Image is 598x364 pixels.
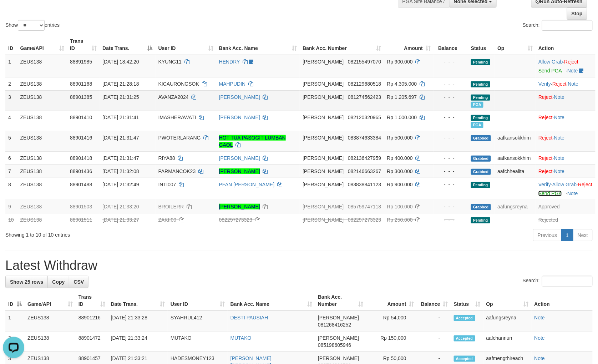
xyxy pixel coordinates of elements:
th: Op: activate to sort column ascending [483,290,532,311]
span: 88901410 [70,115,92,120]
th: Action [532,290,593,311]
a: MAHPUDIN [219,81,246,87]
span: PGA [471,102,483,108]
a: Note [554,115,565,120]
td: [DATE] 21:33:24 [108,332,168,352]
a: Note [554,155,565,161]
span: [DATE] 18:42:20 [102,59,139,65]
a: [PERSON_NAME] [219,94,260,100]
td: Rp 54,000 [366,311,417,332]
a: PFAN [PERSON_NAME] [219,182,275,187]
th: User ID: activate to sort column ascending [156,35,216,55]
td: 1 [5,55,17,77]
span: Copy 082136427959 to clipboard [348,155,381,161]
td: ZEUS138 [17,213,67,226]
div: - - - [436,168,465,175]
th: Bank Acc. Name: activate to sort column ascending [228,290,315,311]
span: 88901168 [70,81,92,87]
span: 88901488 [70,182,92,187]
span: Rp 900.000 [387,182,413,187]
td: 4 [5,111,17,131]
span: Grabbed [471,135,491,141]
th: Bank Acc. Number: activate to sort column ascending [300,35,384,55]
span: Pending [471,95,490,101]
th: Date Trans.: activate to sort column descending [100,35,155,55]
a: [PERSON_NAME] [219,115,260,120]
span: 88891985 [70,59,92,65]
a: Reject [538,168,553,174]
a: Reject [538,94,553,100]
td: 7 [5,165,17,178]
td: ZEUS138 [17,90,67,111]
input: Search: [542,20,593,31]
span: Pending [471,59,490,65]
a: Note [534,315,545,320]
a: Allow Grab [538,59,563,65]
span: 88901418 [70,155,92,161]
a: Note [567,68,578,74]
span: RIYA88 [158,155,175,161]
span: Copy 083838841123 to clipboard [348,182,381,187]
span: PWOTERLARANG [158,135,201,141]
td: ZEUS138 [17,77,67,90]
td: ZEUS138 [17,200,67,213]
td: 9 [5,200,17,213]
span: Copy 082146663267 to clipboard [348,168,381,174]
td: MUTAKO [168,332,228,352]
a: Note [554,168,565,174]
td: Approved [536,200,596,213]
span: Rp 250.000 [387,217,413,223]
input: Search: [542,276,593,287]
th: Date Trans.: activate to sort column ascending [108,290,168,311]
td: 6 [5,151,17,165]
a: Send PGA [538,68,562,74]
th: Amount: activate to sort column ascending [384,35,434,55]
a: Reject [538,155,553,161]
td: ZEUS138 [17,178,67,200]
th: Op: activate to sort column ascending [495,35,536,55]
div: - - - [436,181,465,188]
span: [PERSON_NAME] [303,155,344,161]
th: Balance [434,35,468,55]
td: Rp 150,000 [366,332,417,352]
td: ZEUS138 [17,151,67,165]
span: Grabbed [471,204,491,210]
span: [DATE] 21:31:47 [102,135,139,141]
td: - [417,311,451,332]
span: [DATE] 21:31:41 [102,115,139,120]
span: Copy [52,279,65,285]
a: Copy [47,276,69,288]
span: Rp 1.000.000 [387,115,417,120]
span: [PERSON_NAME] [303,115,344,120]
a: Note [554,135,565,141]
td: aafchhealita [495,165,536,178]
span: Rp 500.000 [387,135,413,141]
a: MUTAKO [230,335,252,341]
td: 1 [5,311,25,332]
td: aafungsreyna [495,200,536,213]
span: [DATE] 21:31:47 [102,155,139,161]
td: 88901472 [76,332,108,352]
th: Game/API: activate to sort column ascending [17,35,67,55]
span: Rp 400.000 [387,155,413,161]
div: - - - [436,80,465,87]
a: 1 [561,229,573,241]
span: PGA [471,122,483,128]
td: ZEUS138 [17,111,67,131]
span: [PERSON_NAME] [303,59,344,65]
span: Pending [471,217,490,223]
th: Bank Acc. Name: activate to sort column ascending [216,35,300,55]
span: Pending [471,115,490,121]
span: Grabbed [471,169,491,175]
td: · · [536,77,596,90]
span: [PERSON_NAME] [318,355,359,361]
td: 10 [5,213,17,226]
a: Note [534,335,545,341]
td: 3 [5,90,17,111]
a: [PERSON_NAME] [219,204,260,209]
th: Status: activate to sort column ascending [451,290,483,311]
a: Stop [567,7,587,20]
td: 2 [5,77,17,90]
a: HENDRY [219,59,240,65]
a: DESTI PAUSIAH [230,315,268,320]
